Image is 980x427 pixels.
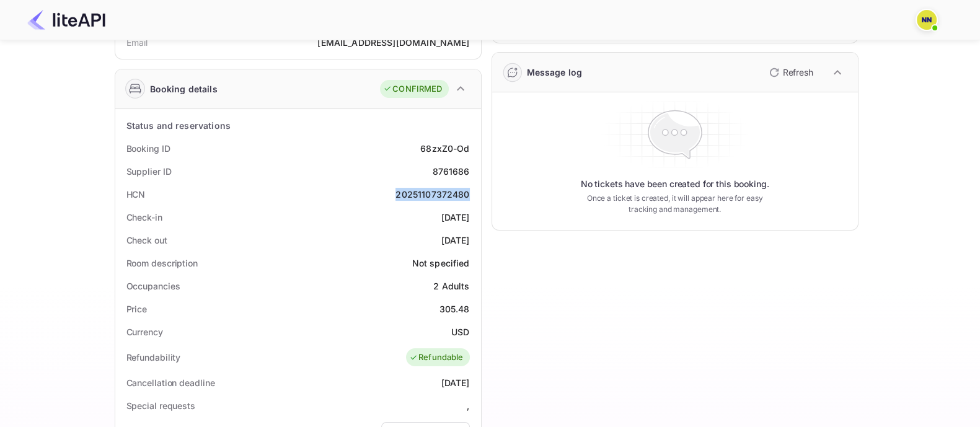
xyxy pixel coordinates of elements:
[917,10,937,30] img: N/A N/A
[412,257,470,270] div: Not specified
[126,119,231,132] div: Status and reservations
[441,211,470,224] div: [DATE]
[577,193,773,215] p: Once a ticket is created, it will appear here for easy tracking and management.
[126,376,215,389] div: Cancellation deadline
[126,211,162,224] div: Check-in
[432,165,469,178] div: 8761686
[126,257,198,270] div: Room description
[317,36,469,49] div: [EMAIL_ADDRESS][DOMAIN_NAME]
[395,188,469,201] div: 20251107372480
[439,302,470,315] div: 305.48
[126,142,170,155] div: Booking ID
[126,188,146,201] div: HCN
[150,82,218,95] div: Booking details
[527,66,583,79] div: Message log
[126,399,195,412] div: Special requests
[126,302,148,315] div: Price
[783,66,813,79] p: Refresh
[27,10,105,30] img: LiteAPI Logo
[383,83,442,95] div: CONFIRMED
[126,234,167,247] div: Check out
[433,280,469,293] div: 2 Adults
[409,351,464,364] div: Refundable
[126,165,172,178] div: Supplier ID
[420,142,469,155] div: 68zxZ0-Od
[441,234,470,247] div: [DATE]
[126,280,180,293] div: Occupancies
[467,399,469,412] div: ,
[762,63,818,82] button: Refresh
[126,36,148,49] div: Email
[441,376,470,389] div: [DATE]
[126,351,181,364] div: Refundability
[126,325,163,338] div: Currency
[581,178,769,190] p: No tickets have been created for this booking.
[451,325,469,338] div: USD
